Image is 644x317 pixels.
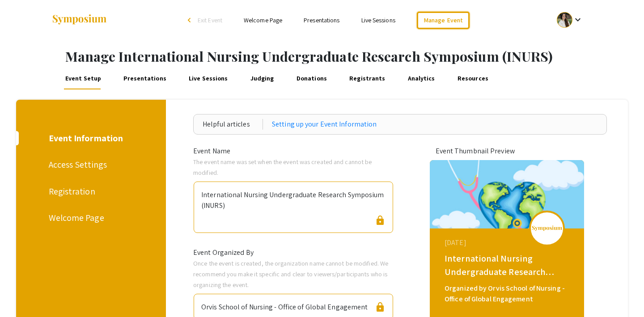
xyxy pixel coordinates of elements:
h1: Manage International Nursing Undergraduate Research Symposium (INURS) [65,48,644,64]
span: lock [375,302,386,313]
a: Judging [249,68,275,89]
iframe: Chat [7,277,38,310]
div: Registration [49,185,131,198]
div: Helpful articles [203,119,263,130]
div: Event Name [186,146,400,156]
mat-icon: Expand account dropdown [572,14,583,25]
span: lock [375,215,386,226]
div: arrow_back_ios [188,17,193,23]
div: Welcome Page [49,211,131,224]
span: Once the event is created, the organization name cannot be modified. We recommend you make it spe... [193,259,388,289]
img: logo_v2.png [531,225,563,232]
a: Registrants [348,68,387,89]
img: global-connections-in-nursing-philippines-neva_eventCoverPhoto_3453dd__thumb.png [430,160,584,228]
div: Organized by Orvis School of Nursing - Office of Global Engagement [445,283,572,304]
div: Orvis School of Nursing - Office of Global Engagement [201,298,368,313]
a: Live Sessions [187,68,230,89]
a: Live Sessions [361,16,395,24]
span: Exit Event [198,16,222,24]
div: Event Information [49,131,131,145]
a: Manage Event [417,12,470,29]
div: International Nursing Undergraduate Research Symposium (INURS) [445,252,572,279]
a: Event Setup [64,68,102,89]
a: Donations [295,68,328,89]
span: The event name was set when the event was created and cannot be modified. [193,157,372,177]
div: Event Organized By [186,247,400,258]
button: Expand account dropdown [547,10,593,30]
img: Symposium by ForagerOne [51,14,107,26]
div: Event Thumbnail Preview [436,146,579,156]
a: Presentations [304,16,339,24]
a: Welcome Page [244,16,282,24]
a: Analytics [406,68,436,89]
div: Access Settings [49,158,131,171]
a: Resources [456,68,490,89]
a: Setting up your Event Information [272,119,377,130]
div: International Nursing Undergraduate Research Symposium (INURS) [201,186,386,211]
a: Presentations [122,68,168,89]
div: [DATE] [445,237,572,248]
